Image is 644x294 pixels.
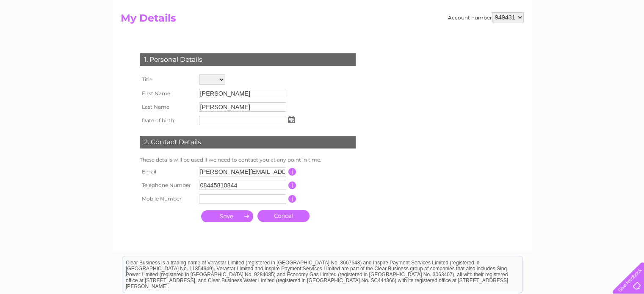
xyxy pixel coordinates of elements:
[138,100,197,114] th: Last Name
[484,4,543,15] a: 0333 014 3131
[138,72,197,87] th: Title
[201,210,253,222] input: Submit
[138,165,197,179] th: Email
[138,114,197,127] th: Date of birth
[257,210,310,222] a: Cancel
[140,136,356,148] div: 2. Contact Details
[22,22,66,48] img: logo.png
[540,36,565,42] a: Telecoms
[570,36,583,42] a: Blog
[121,12,524,28] h2: My Details
[495,36,511,42] a: Water
[288,181,296,189] input: Information
[138,192,197,206] th: Mobile Number
[140,53,356,66] div: 1. Personal Details
[516,36,535,42] a: Energy
[138,87,197,100] th: First Name
[616,36,636,42] a: Log out
[288,195,296,203] input: Information
[122,5,522,41] div: Clear Business is a trading name of Verastar Limited (registered in [GEOGRAPHIC_DATA] No. 3667643...
[138,155,358,165] td: These details will be used if we need to contact you at any point in time.
[448,12,524,22] div: Account number
[288,168,296,176] input: Information
[138,179,197,192] th: Telephone Number
[288,116,295,123] img: ...
[588,36,608,42] a: Contact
